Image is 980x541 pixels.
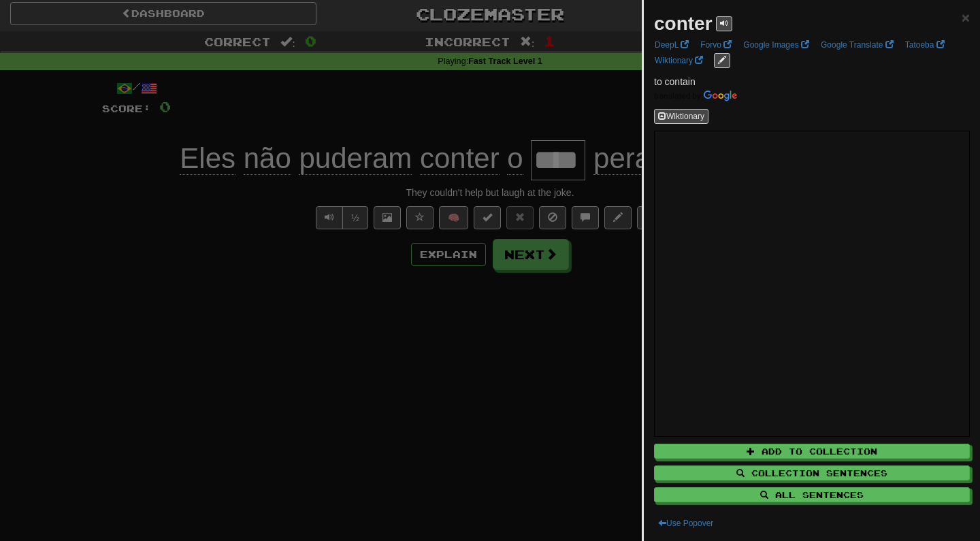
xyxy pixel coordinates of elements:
[962,10,970,24] button: Close
[714,53,730,68] button: edit links
[654,516,717,531] button: Use Popover
[654,109,708,124] button: Wiktionary
[654,76,696,87] span: to contain
[739,37,813,52] a: Google Images
[651,53,707,68] a: Wiktionary
[654,444,970,459] button: Add to Collection
[962,10,970,25] span: ×
[817,37,898,52] a: Google Translate
[654,13,713,34] strong: conter
[696,37,736,52] a: Forvo
[654,91,737,101] img: Color short
[654,465,970,480] button: Collection Sentences
[651,37,693,52] a: DeepL
[654,487,970,502] button: All Sentences
[901,37,949,52] a: Tatoeba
